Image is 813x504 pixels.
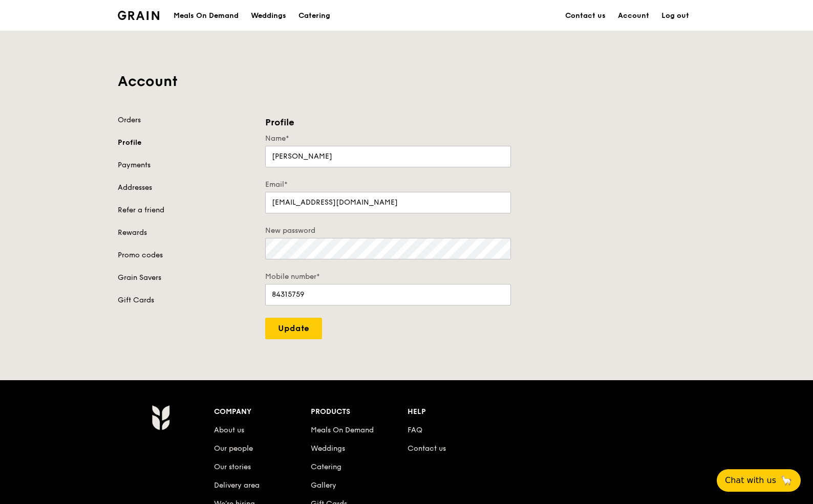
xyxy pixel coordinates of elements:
[408,405,504,419] div: Help
[265,226,511,236] label: New password
[265,180,511,190] label: Email*
[245,1,292,31] a: Weddings
[311,481,336,490] a: Gallery
[214,426,244,434] a: About us
[408,444,446,453] a: Contact us
[118,11,159,20] img: Grain
[655,1,695,31] a: Log out
[265,272,511,282] label: Mobile number*
[311,463,341,471] a: Catering
[214,463,251,471] a: Our stories
[118,205,253,215] a: Refer a friend
[118,183,253,193] a: Addresses
[298,1,330,31] div: Catering
[559,1,612,31] a: Contact us
[214,444,253,453] a: Our people
[780,474,793,487] span: 🦙
[311,405,408,419] div: Products
[292,1,336,31] a: Catering
[214,481,260,490] a: Delivery area
[717,469,801,492] button: Chat with us🦙
[118,138,253,148] a: Profile
[311,426,374,434] a: Meals On Demand
[311,444,345,453] a: Weddings
[174,1,239,31] div: Meals On Demand
[214,405,311,419] div: Company
[118,273,253,283] a: Grain Savers
[118,160,253,170] a: Payments
[152,405,169,430] img: Grain
[118,115,253,125] a: Orders
[251,1,286,31] div: Weddings
[118,250,253,260] a: Promo codes
[118,72,695,91] h1: Account
[265,115,511,129] h3: Profile
[265,318,322,339] input: Update
[408,426,422,434] a: FAQ
[118,295,253,305] a: Gift Cards
[265,134,511,144] label: Name*
[118,228,253,238] a: Rewards
[725,474,776,487] span: Chat with us
[612,1,655,31] a: Account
